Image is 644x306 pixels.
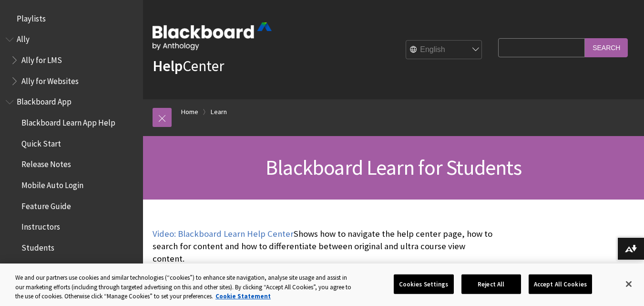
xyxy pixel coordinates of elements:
[153,228,294,240] a: Video: Blackboard Learn Help Center
[21,177,83,190] span: Mobile Auto Login
[21,240,54,253] span: Students
[17,11,46,23] span: Playlists
[21,219,60,232] span: Instructors
[153,228,493,265] p: Shows how to navigate the help center page, how to search for content and how to differentiate be...
[529,274,592,294] button: Accept All Cookies
[585,38,628,57] input: Search
[6,11,137,27] nav: Book outline for Playlists
[394,274,454,294] button: Cookies Settings
[153,56,183,75] strong: Help
[6,32,137,89] nav: Book outline for Anthology Ally Help
[406,41,482,60] select: Site Language Selector
[153,22,272,50] img: Blackboard by Anthology
[215,292,271,300] a: More information about your privacy, opens in a new tab
[17,94,72,107] span: Blackboard App
[21,115,115,127] span: Blackboard Learn App Help
[266,154,521,180] span: Blackboard Learn for Students
[461,274,521,294] button: Reject All
[21,261,75,274] span: Activity Stream
[153,56,224,75] a: HelpCenter
[17,32,30,44] span: Ally
[181,106,198,118] a: Home
[21,198,71,211] span: Feature Guide
[211,106,227,118] a: Learn
[15,273,354,301] div: We and our partners use cookies and similar technologies (“cookies”) to enhance site navigation, ...
[21,157,71,169] span: Release Notes
[618,274,639,295] button: Close
[21,136,61,148] span: Quick Start
[21,52,62,65] span: Ally for LMS
[21,73,79,86] span: Ally for Websites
